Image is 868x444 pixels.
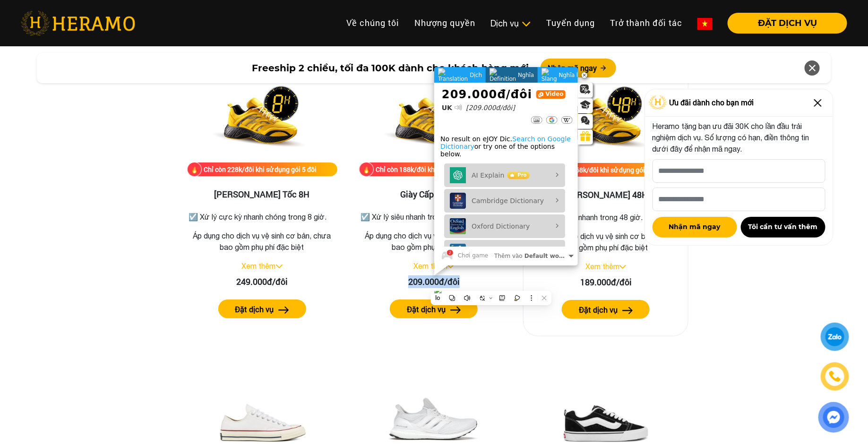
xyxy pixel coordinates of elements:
img: arrow_down.svg [447,265,454,268]
img: arrow_down.svg [619,265,626,269]
a: Đặt dịch vụ arrow [531,300,680,319]
a: Xem thêm [242,262,276,270]
p: ☑️ Xử lý cực kỳ nhanh chóng trong 8 giờ. [189,211,335,222]
img: Giày Nhanh 48H [544,68,667,163]
p: Áp dụng cho dịch vụ vệ sinh cơ bản, chưa bao gồm phụ phí đặc biệt [531,231,680,253]
h3: Giày Cấp Tốc 24H [359,189,509,200]
img: arrow [278,307,289,314]
img: vn-flag.png [697,18,713,30]
button: Đặt dịch vụ [562,300,650,319]
img: fire.png [187,162,202,177]
div: Chỉ còn 168k/đôi khi sử dụng gói 5 đôi [548,165,661,175]
p: Áp dụng cho dịch vụ vệ sinh cơ bản, chưa bao gồm phụ phí đặc biệt [187,230,337,253]
img: subToggleIcon [521,19,531,29]
button: Đặt dịch vụ [218,299,306,318]
img: fire.png [359,162,374,177]
div: Chỉ còn 228k/đôi khi sử dụng gói 5 đôi [204,164,317,174]
img: phone-icon [829,371,841,382]
button: Nhận mã ngay [541,59,616,77]
div: 209.000đ/đôi [359,275,509,288]
p: ☑️ Xử lý siêu nhanh trong 24 giờ. [361,211,507,222]
div: Chỉ còn 188k/đôi khi sử dụng gói 5 đôi [376,164,489,174]
button: ĐẶT DỊCH VỤ [728,13,847,34]
a: Đặt dịch vụ arrow [187,299,337,318]
img: Giày Cấp Tốc 24H [372,68,495,162]
h3: [PERSON_NAME] Tốc 8H [187,189,337,200]
a: Trở thành đối tác [602,13,690,33]
img: Giày Siêu Tốc 8H [201,68,324,162]
img: arrow [622,307,633,314]
div: 189.000đ/đôi [531,276,680,289]
div: Dịch vụ [490,17,531,30]
span: Freeship 2 chiều, tối đa 100K dành cho khách hàng mới [252,61,529,75]
a: phone-icon [822,364,848,389]
label: Đặt dịch vụ [579,304,618,316]
img: arrow [450,307,461,314]
span: Ưu đãi dành cho bạn mới [670,97,754,108]
img: Logo [649,95,667,110]
img: heramo-logo.png [21,11,135,35]
a: ĐẶT DỊCH VỤ [720,19,847,27]
a: Nhượng quyền [407,13,483,33]
button: Nhận mã ngay [653,217,737,238]
a: Đặt dịch vụ arrow [359,299,509,318]
a: Về chúng tôi [339,13,407,33]
img: arrow_down.svg [276,265,283,268]
p: Áp dụng cho dịch vụ vệ sinh cơ bản, chưa bao gồm phụ phí đặc biệt [359,230,509,253]
button: Đặt dịch vụ [390,299,478,318]
div: 249.000đ/đôi [187,275,337,288]
p: Heramo tặng bạn ưu đãi 30K cho lần đầu trải nghiệm dịch vụ. Số lượng có hạn, điền thông tin dưới ... [653,120,825,154]
button: Tôi cần tư vấn thêm [741,217,825,238]
a: Xem thêm [413,262,447,270]
h3: [PERSON_NAME] 48H [531,190,680,200]
a: Tuyển dụng [539,13,602,33]
a: Xem thêm [585,262,619,271]
p: ☑️ Xử lý siêu nhanh trong 48 giờ. [533,212,679,223]
label: Đặt dịch vụ [235,304,274,315]
img: Close [810,95,825,111]
label: Đặt dịch vụ [407,304,446,315]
